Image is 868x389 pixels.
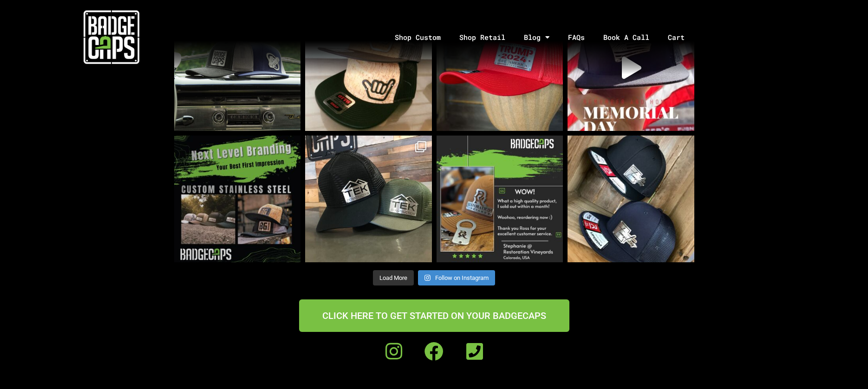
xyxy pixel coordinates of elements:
span: CLICK HERE TO GET STARTED ON YOUR BADGECAPS [322,311,546,320]
a: Shop Retail [450,13,515,62]
img: Does Your Brand Need It's Own Custom Stainless Steel BadgeCaps? 👀🧢 Order now and invest in qualit... [305,136,432,262]
a: CLICK HERE TO GET STARTED ON YOUR BADGECAPS [299,299,569,332]
a: Cart [659,13,705,62]
img: BadgeCaps team of designers will work with you to create hats that are uniquely YOU for your busi... [174,136,301,262]
svg: Instagram [424,274,431,281]
img: badgecaps white logo with green acccent [84,9,139,65]
span: Load More [379,274,407,281]
a: Shop Custom [385,13,450,62]
a: Blog [515,13,559,62]
a: Instagram Follow on Instagram [418,270,495,286]
span: Follow on Instagram [435,274,489,281]
iframe: Chat Widget [822,344,868,389]
img: BadgeCaps 🤝 Brands who know that 1st impressions are everything! 📸 @transitionwfs Transitions Win... [568,136,694,262]
svg: Clone [415,141,426,152]
a: Clone [305,136,432,262]
a: Book A Call [594,13,659,62]
nav: Menu [223,13,868,62]
img: We are so thankful for our wonderful clients! You are the best! 🤩🙌 Restoration Vineyards [437,136,563,262]
a: FAQs [559,13,594,62]
button: Load More [373,270,414,286]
